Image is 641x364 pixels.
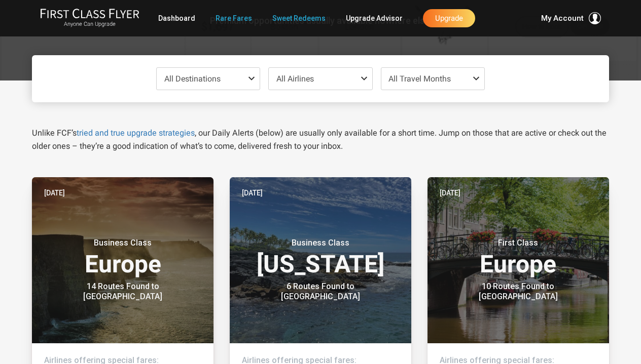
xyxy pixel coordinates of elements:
a: Rare Fares [216,9,252,27]
small: Business Class [257,238,384,248]
time: [DATE] [242,187,263,198]
small: First Class [455,238,582,248]
div: 6 Routes Found to [GEOGRAPHIC_DATA] [257,281,384,302]
button: My Account [541,12,601,24]
span: All Destinations [164,74,221,84]
h3: Europe [44,238,201,276]
small: Anyone Can Upgrade [40,21,139,28]
a: Upgrade [423,9,475,27]
time: [DATE] [44,187,65,198]
h3: Europe [440,238,597,276]
img: First Class Flyer [40,8,139,19]
p: Unlike FCF’s , our Daily Alerts (below) are usually only available for a short time. Jump on thos... [32,127,609,153]
a: Upgrade Advisor [346,9,403,27]
small: Business Class [59,238,186,248]
span: All Travel Months [388,74,451,84]
span: All Airlines [276,74,314,84]
a: tried and true upgrade strategies [77,128,195,138]
time: [DATE] [440,187,460,198]
h3: [US_STATE] [242,238,399,276]
div: 10 Routes Found to [GEOGRAPHIC_DATA] [455,281,582,302]
a: Dashboard [158,9,195,27]
span: My Account [541,12,584,24]
div: 14 Routes Found to [GEOGRAPHIC_DATA] [59,281,186,302]
a: First Class FlyerAnyone Can Upgrade [40,8,139,28]
a: Sweet Redeems [272,9,326,27]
